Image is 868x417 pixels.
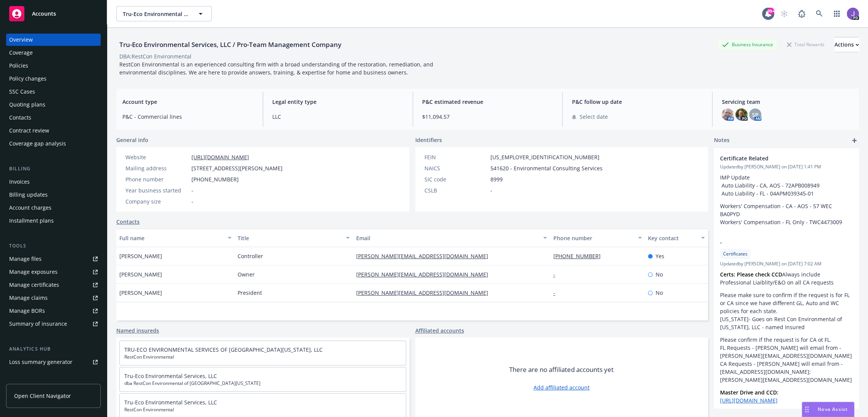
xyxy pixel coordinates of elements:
div: Quoting plans [9,99,45,111]
span: Servicing team [722,98,853,106]
button: Title [235,229,353,247]
div: Drag to move [802,402,812,417]
div: Coverage [9,47,33,59]
div: DBA: RestCon Environmental [119,52,191,60]
div: SSC Cases [9,86,35,98]
a: Account charges [6,202,101,214]
span: No [656,289,663,297]
span: Manage exposures [6,266,101,278]
div: SIC code [424,175,487,183]
div: Billing updates [9,189,48,201]
a: - [553,271,561,278]
div: Invoices [9,176,30,188]
p: Please confirm if the request is for CA ot FL. FL Requests - [PERSON_NAME] will email from - [PER... [720,336,853,384]
div: Policy changes [9,73,47,85]
p: Please make sure to confirm if the request is for FL or CA since we have different GL, Auto and W... [720,291,853,331]
div: Coverage gap analysis [9,137,66,150]
div: Manage files [9,253,42,265]
span: Identifiers [415,136,442,144]
a: [URL][DOMAIN_NAME] [191,154,249,161]
a: Manage claims [6,292,101,304]
a: Contract review [6,124,101,137]
div: Installment plans [9,215,54,227]
strong: Certs: Please check CCD [720,271,782,278]
div: NAICS [424,164,487,172]
span: P&C follow up date [572,98,703,106]
span: General info [116,136,148,144]
p: IMP Update Auto Liability - CA, AOS - 72APB008949 Auto Liability - FL - 04APM039345-01 [720,173,853,197]
a: SSC Cases [6,86,101,98]
a: [PERSON_NAME][EMAIL_ADDRESS][DOMAIN_NAME] [356,271,494,278]
span: [STREET_ADDRESS][PERSON_NAME] [191,164,283,172]
span: [PHONE_NUMBER] [191,175,239,183]
a: Accounts [6,3,101,24]
strong: Master Drive and CCD: [720,389,778,396]
span: Yes [656,252,664,260]
a: Manage BORs [6,305,101,317]
button: Key contact [645,229,708,247]
span: Updated by [PERSON_NAME] on [DATE] 7:02 AM [720,260,853,267]
div: Company size [125,197,188,205]
button: Email [353,229,550,247]
span: SP [752,111,759,119]
div: Manage certificates [9,279,59,291]
a: Contacts [6,112,101,124]
img: photo [735,108,747,121]
span: RestCon Environmental is an experienced consulting firm with a broad understanding of the restora... [119,61,435,76]
span: Tru-Eco Environmental Services, LLC / Pro-Team Management Company [123,10,189,18]
span: RestCon Environmental [124,406,401,413]
span: - [490,186,492,194]
span: 8999 [490,175,503,183]
button: Phone number [550,229,645,247]
div: FEIN [424,153,487,161]
button: Nova Assist [802,402,854,417]
button: Actions [834,37,859,52]
a: Overview [6,34,101,46]
a: Named insureds [116,326,159,335]
a: [URL][DOMAIN_NAME] [720,397,778,404]
a: Search [812,6,827,21]
span: LLC [272,113,403,121]
a: Policies [6,60,101,72]
span: - [191,186,193,194]
a: Policy changes [6,73,101,85]
span: P&C estimated revenue [422,98,553,106]
span: [PERSON_NAME] [119,252,162,260]
a: Tru-Eco Environmental Services, LLC [124,372,217,380]
a: Switch app [829,6,844,21]
div: -CertificatesUpdatedby [PERSON_NAME] on [DATE] 7:02 AMCerts: Please check CCDAlways include Profe... [714,232,859,411]
p: Always include Professional Liaiblity/E&O on all CA requests [720,270,853,286]
span: $11,094.57 [422,113,553,121]
span: P&C - Commercial lines [122,113,254,121]
span: Certificates [723,251,747,257]
div: Business Insurance [718,40,777,49]
p: Workers' Compensation - CA - AOS - 57 WEC BA0PYD Workers' Compensation - FL Only - TWC4473009 [720,202,853,226]
span: Nova Assist [818,406,848,412]
div: Total Rewards [783,40,828,49]
div: Year business started [125,186,188,194]
img: photo [722,108,734,121]
a: Quoting plans [6,99,101,111]
div: Manage exposures [9,266,58,278]
span: Account type [122,98,254,106]
div: Contacts [9,112,31,124]
span: Certificate Related [720,154,833,162]
span: Owner [238,270,255,278]
a: Summary of insurance [6,318,101,330]
div: Certificate RelatedUpdatedby [PERSON_NAME] on [DATE] 1:41 PMIMP Update Auto Liability - CA, AOS -... [714,148,859,232]
span: Updated by [PERSON_NAME] on [DATE] 1:41 PM [720,163,853,170]
a: Manage certificates [6,279,101,291]
span: 541620 - Environmental Consulting Services [490,164,603,172]
a: Contacts [116,218,140,226]
a: TRU-ECO ENVIRONMENTAL SERVICES OF [GEOGRAPHIC_DATA][US_STATE], LLC [124,346,323,353]
span: Select date [579,113,608,121]
a: Invoices [6,176,101,188]
span: Notes [714,136,730,145]
div: Overview [9,34,33,46]
span: dba RestCon Environmental of [GEOGRAPHIC_DATA][US_STATE] [124,380,401,387]
a: Billing updates [6,189,101,201]
div: Contract review [9,124,49,137]
div: Mailing address [125,164,188,172]
a: Coverage [6,47,101,59]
